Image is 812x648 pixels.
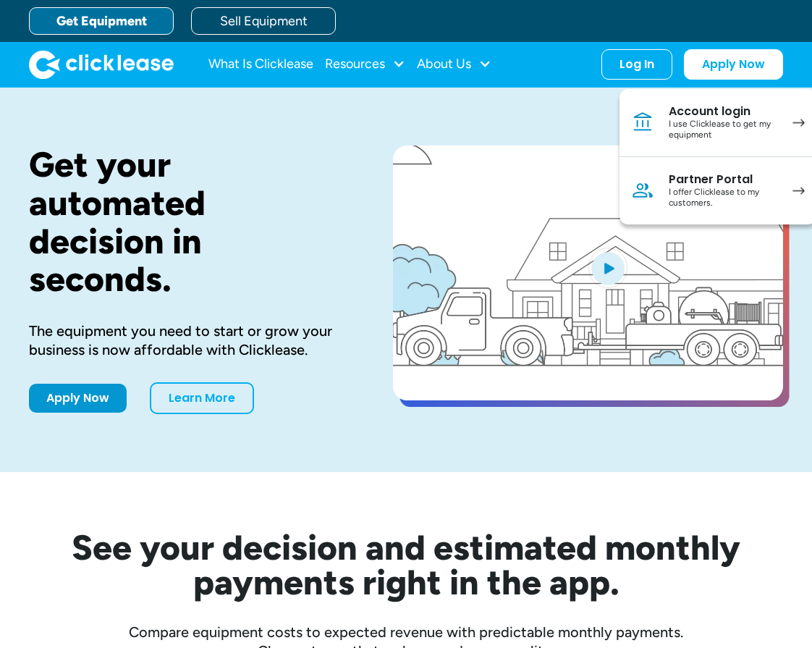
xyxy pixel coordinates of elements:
[631,179,654,202] img: Person icon
[208,50,313,79] a: What Is Clicklease
[619,57,654,72] div: Log In
[792,187,805,195] img: arrow
[669,172,778,187] div: Partner Portal
[29,50,174,79] a: home
[29,321,347,359] div: The equipment you need to start or grow your business is now affordable with Clicklease.
[588,248,627,288] img: Blue play button logo on a light blue circular background
[29,384,127,413] a: Apply Now
[417,50,491,79] div: About Us
[631,111,654,134] img: Bank icon
[325,50,405,79] div: Resources
[669,119,778,141] div: I use Clicklease to get my equipment
[191,7,336,35] a: Sell Equipment
[669,187,778,209] div: I offer Clicklease to my customers.
[669,104,778,119] div: Account login
[29,7,174,35] a: Get Equipment
[150,382,254,414] a: Learn More
[29,530,783,599] h2: See your decision and estimated monthly payments right in the app.
[29,50,174,79] img: Clicklease logo
[684,49,783,80] a: Apply Now
[792,119,805,127] img: arrow
[29,146,347,298] h1: Get your automated decision in seconds.
[393,146,783,400] a: open lightbox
